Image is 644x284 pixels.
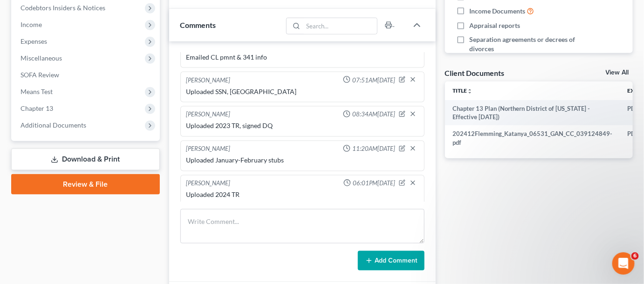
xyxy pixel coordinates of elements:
[445,125,620,151] td: 202412Flemming_Katanya_06531_GAN_CC_039124849-pdf
[612,252,635,275] iframe: Intercom live chat
[303,18,377,34] input: Search...
[21,71,59,79] span: SOFA Review
[186,53,418,62] div: Emailed CL pmnt & 341 info
[606,69,629,76] a: View All
[186,122,418,131] div: Uploaded 2023 TR, signed DQ
[21,121,86,129] span: Additional Documents
[358,251,425,270] button: Add Comment
[352,76,395,85] span: 07:51AM[DATE]
[186,145,231,154] div: [PERSON_NAME]
[186,110,231,120] div: [PERSON_NAME]
[21,37,47,45] span: Expenses
[445,68,505,78] div: Client Documents
[180,20,216,29] span: Comments
[11,174,160,195] a: Review & File
[21,54,62,62] span: Miscellaneous
[467,88,473,94] i: unfold_more
[13,67,160,83] a: SOFA Review
[21,104,53,112] span: Chapter 13
[352,145,395,154] span: 11:20AM[DATE]
[21,88,53,95] span: Means Test
[469,35,578,54] span: Separation agreements or decrees of divorces
[186,190,418,200] div: Uploaded 2024 TR
[186,179,231,189] div: [PERSON_NAME]
[186,87,418,96] div: Uploaded SSN, [GEOGRAPHIC_DATA]
[352,110,395,119] span: 08:34AM[DATE]
[469,7,525,16] span: Income Documents
[631,252,639,260] span: 6
[11,149,160,170] a: Download & Print
[469,21,520,30] span: Appraisal reports
[21,20,42,28] span: Income
[353,179,395,188] span: 06:01PM[DATE]
[21,4,105,12] span: Codebtors Insiders & Notices
[445,100,620,126] td: Chapter 13 Plan (Northern District of [US_STATE] - Effective [DATE])
[452,87,473,94] a: Titleunfold_more
[186,156,418,165] div: Uploaded January-February stubs
[186,76,231,85] div: [PERSON_NAME]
